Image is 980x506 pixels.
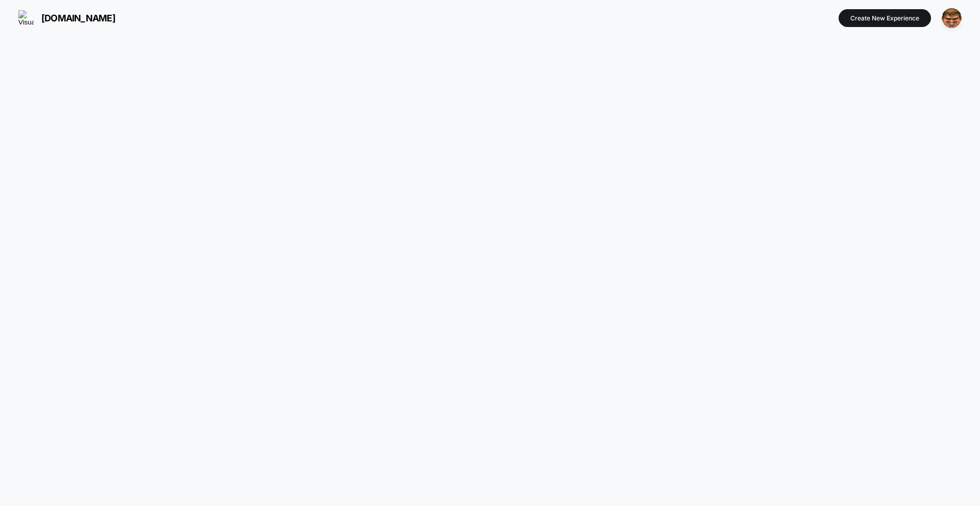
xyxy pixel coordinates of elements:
img: ppic [942,8,962,28]
span: [DOMAIN_NAME] [41,13,115,23]
button: ppic [939,8,965,29]
button: [DOMAIN_NAME] [15,10,118,26]
img: Visually logo [18,10,34,25]
button: Create New Experience [839,9,931,27]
